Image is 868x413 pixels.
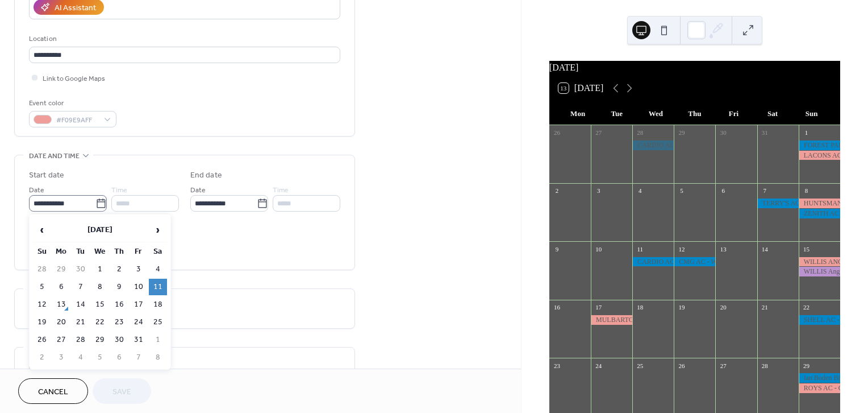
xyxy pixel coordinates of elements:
td: 11 [149,279,167,295]
div: 24 [594,361,603,370]
td: 26 [33,332,51,348]
div: 14 [761,245,769,253]
span: Time [111,184,127,196]
div: 5 [677,187,686,195]
td: 12 [33,296,51,313]
div: End date [190,170,222,181]
td: 30 [110,332,128,348]
div: 8 [802,187,811,195]
span: ‹ [34,218,51,241]
td: 4 [149,261,167,278]
div: Location [29,33,338,45]
span: Date and time [29,150,80,162]
div: CARDIO ACTIVES AC - Willow Lake [632,257,674,267]
td: 21 [72,314,90,331]
div: 31 [761,129,769,137]
td: 9 [110,279,128,295]
div: Thu [675,102,715,125]
div: 13 [719,245,727,253]
div: 29 [802,361,811,370]
th: Su [33,243,51,260]
div: MULBARTON AC - Canal Lake [591,315,632,325]
div: Mon [558,102,598,125]
div: 9 [553,245,561,253]
div: ZENITH AC - Willow Lake [799,209,840,218]
span: Link to Google Maps [43,73,105,85]
span: Date [190,184,206,196]
div: WILLIS Angling - Silvers Lake [799,267,840,276]
td: 30 [72,261,90,278]
td: 1 [91,261,109,278]
button: Cancel [18,378,88,404]
div: 26 [677,361,686,370]
div: 15 [802,245,811,253]
div: Sun [792,102,831,125]
td: 10 [130,279,148,295]
div: 7 [761,187,769,195]
td: 20 [52,314,70,331]
div: CARDIO ACTIVES AC - Willow Lake [632,141,674,150]
td: 25 [149,314,167,331]
div: 22 [802,303,811,312]
div: 1 [802,129,811,137]
div: Wed [636,102,675,125]
div: 23 [553,361,561,370]
th: Fr [130,243,148,260]
div: AI Assistant [55,2,96,14]
th: [DATE] [52,218,148,242]
td: 16 [110,296,128,313]
div: HUNTSMAN AC - Canal Lake [799,199,840,208]
div: 26 [553,129,561,137]
td: 23 [110,314,128,331]
div: 28 [636,129,644,137]
td: 27 [52,332,70,348]
th: We [91,243,109,260]
td: 5 [33,279,51,295]
div: TERRY'S AC - Willow Lake [757,199,799,208]
div: LACONS AC - Canal Lake [799,151,840,160]
div: 21 [761,303,769,312]
td: 6 [110,349,128,366]
td: 7 [130,349,148,366]
td: 8 [91,279,109,295]
td: 5 [91,349,109,366]
div: Fri [714,102,753,125]
div: 30 [719,129,727,137]
div: 29 [677,129,686,137]
td: 18 [149,296,167,313]
div: 4 [636,187,644,195]
td: 1 [149,332,167,348]
div: FOREST PARK AC - Willow Lake [799,141,840,150]
div: Start date [29,170,64,181]
th: Sa [149,243,167,260]
td: 8 [149,349,167,366]
td: 2 [110,261,128,278]
div: Tue [597,102,636,125]
div: Event color [29,97,114,109]
div: ROYS AC - Canal Lake [799,383,840,393]
span: Date [29,184,44,196]
td: 3 [52,349,70,366]
div: 12 [677,245,686,253]
td: 2 [33,349,51,366]
div: 28 [761,361,769,370]
td: 4 [72,349,90,366]
td: 24 [130,314,148,331]
div: Sat [753,102,792,125]
div: CMG AC - Willow Lake [674,257,715,267]
td: 17 [130,296,148,313]
div: 17 [594,303,603,312]
td: 28 [72,332,90,348]
th: Tu [72,243,90,260]
td: 15 [91,296,109,313]
button: 13[DATE] [554,80,608,96]
td: 6 [52,279,70,295]
div: SHELL AC - Willow Lake [799,315,840,325]
div: 16 [553,303,561,312]
span: Cancel [38,386,68,398]
td: 28 [33,261,51,278]
td: 13 [52,296,70,313]
div: 6 [719,187,727,195]
td: 29 [52,261,70,278]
